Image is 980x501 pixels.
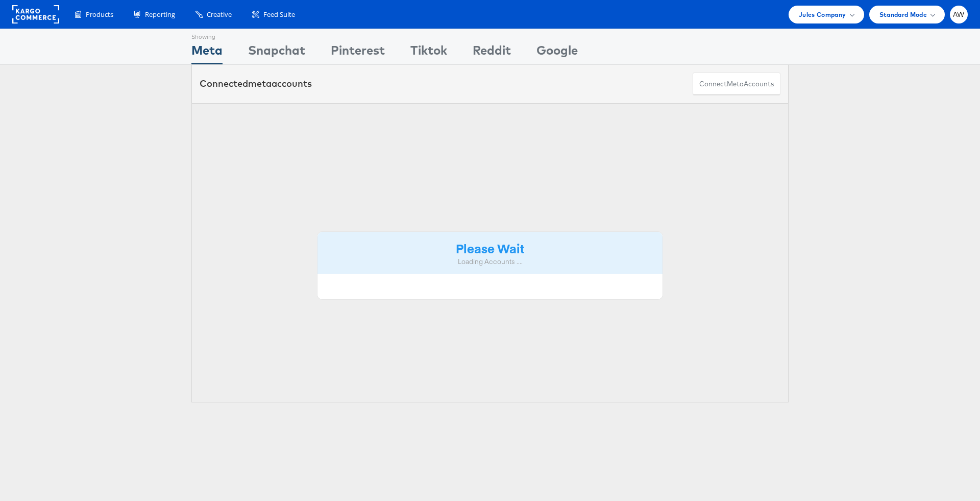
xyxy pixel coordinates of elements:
[145,10,175,19] span: Reporting
[86,10,113,19] span: Products
[248,41,305,64] div: Snapchat
[536,41,578,64] div: Google
[456,240,524,256] strong: Please Wait
[953,11,965,18] span: AW
[325,257,655,267] div: Loading Accounts ....
[191,29,223,41] div: Showing
[200,77,312,90] div: Connected accounts
[473,41,511,64] div: Reddit
[799,9,846,20] span: Jules Company
[331,41,385,64] div: Pinterest
[410,41,447,64] div: Tiktok
[879,9,927,20] span: Standard Mode
[248,78,272,89] span: meta
[191,41,223,64] div: Meta
[263,10,295,19] span: Feed Suite
[693,73,780,96] button: ConnectmetaAccounts
[207,10,232,19] span: Creative
[727,79,744,89] span: meta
